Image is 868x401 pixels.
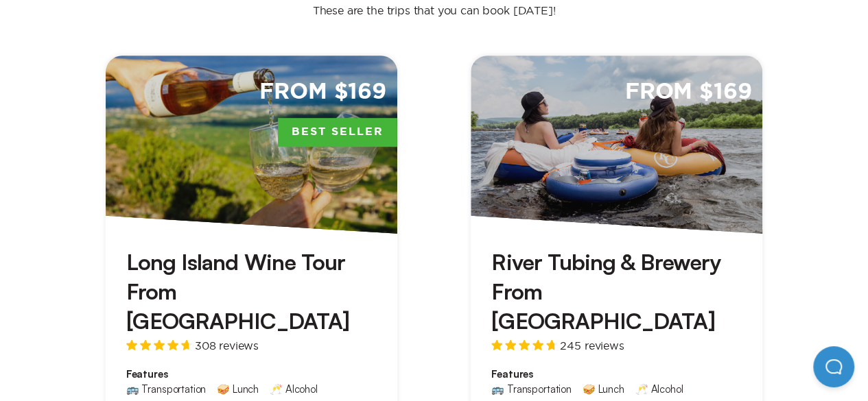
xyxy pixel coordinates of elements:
[583,384,624,394] div: 🥪 Lunch
[625,77,752,107] span: From $169
[491,367,742,381] span: Features
[126,367,377,381] span: Features
[259,77,386,107] span: From $169
[270,384,318,394] div: 🥂 Alcohol
[278,118,397,147] span: Best Seller
[491,384,571,394] div: 🚌 Transportation
[126,247,377,337] h3: Long Island Wine Tour From [GEOGRAPHIC_DATA]
[813,346,854,387] iframe: Help Scout Beacon - Open
[635,384,683,394] div: 🥂 Alcohol
[217,384,259,394] div: 🥪 Lunch
[195,340,259,351] span: 308 reviews
[126,384,206,394] div: 🚌 Transportation
[299,3,570,17] p: These are the trips that you can book [DATE]!
[491,247,742,337] h3: River Tubing & Brewery From [GEOGRAPHIC_DATA]
[560,340,624,351] span: 245 reviews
